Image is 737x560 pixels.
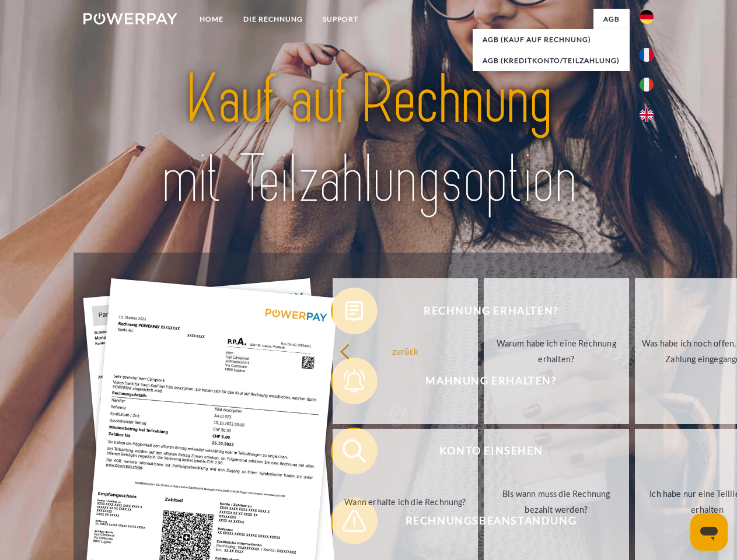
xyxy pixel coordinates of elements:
a: agb [593,9,630,30]
iframe: Schaltfläche zum Öffnen des Messaging-Fensters [690,513,728,551]
div: Bis wann muss die Rechnung bezahlt werden? [491,486,622,517]
a: Home [190,9,233,30]
a: AGB (Kauf auf Rechnung) [473,29,630,50]
a: DIE RECHNUNG [233,9,313,30]
img: de [640,10,654,24]
img: en [640,108,654,122]
img: fr [640,48,654,62]
a: SUPPORT [313,9,368,30]
div: zurück [340,343,471,359]
img: it [640,78,654,92]
div: Wann erhalte ich die Rechnung? [340,494,471,509]
a: AGB (Kreditkonto/Teilzahlung) [473,50,630,71]
img: logo-powerpay-white.svg [83,13,177,24]
div: Warum habe ich eine Rechnung erhalten? [491,335,622,367]
img: title-powerpay_de.svg [111,56,626,223]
